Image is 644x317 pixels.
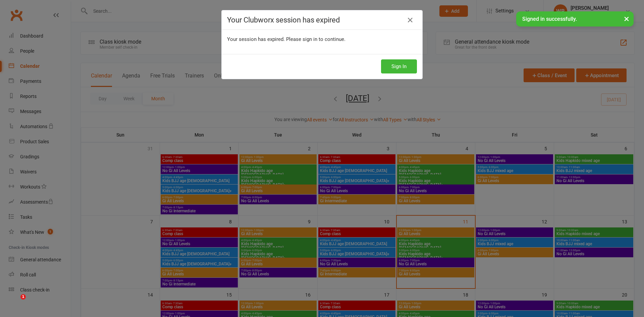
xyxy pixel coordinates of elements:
span: Your session has expired. Please sign in to continue. [227,36,345,42]
button: × [621,11,633,26]
span: Signed in successfully. [522,16,577,22]
span: 1 [20,294,26,300]
iframe: Intercom live chat [7,294,23,310]
button: Sign In [381,59,417,73]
